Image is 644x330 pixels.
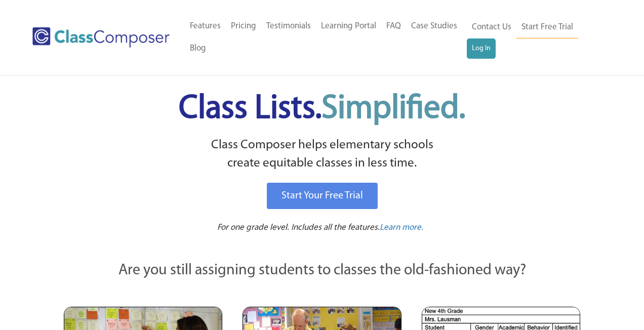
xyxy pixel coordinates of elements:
[267,183,378,209] a: Start Your Free Trial
[406,15,462,37] a: Case Studies
[380,222,423,234] a: Learn more.
[226,15,261,37] a: Pricing
[179,93,465,126] span: Class Lists.
[185,15,467,60] nav: Header Menu
[380,223,423,232] span: Learn more.
[381,15,406,37] a: FAQ
[217,223,380,232] span: For one grade level. Includes all the features.
[261,15,316,37] a: Testimonials
[185,37,211,60] a: Blog
[185,15,226,37] a: Features
[64,260,580,282] p: Are you still assigning students to classes the old-fashioned way?
[467,16,516,38] a: Contact Us
[281,191,363,201] span: Start Your Free Trial
[32,27,170,48] img: Class Composer
[62,136,582,173] p: Class Composer helps elementary schools create equitable classes in less time.
[516,16,578,39] a: Start Free Trial
[467,16,604,59] nav: Header Menu
[316,15,381,37] a: Learning Portal
[467,38,496,59] a: Log In
[321,93,465,126] span: Simplified.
